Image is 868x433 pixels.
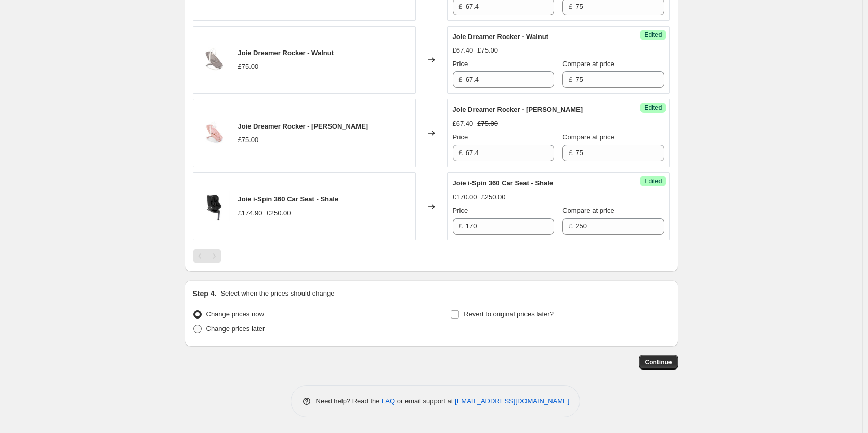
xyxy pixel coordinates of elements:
[193,288,217,299] h2: Step 4.
[562,207,614,214] span: Compare at price
[316,397,382,405] span: Need help? Read the
[459,149,463,157] span: £
[569,222,572,230] span: £
[459,222,463,230] span: £
[220,288,334,299] p: Select when the prices should change
[238,49,334,57] span: Joie Dreamer Rocker - Walnut
[206,325,265,333] span: Change prices later
[455,397,569,405] a: [EMAIL_ADDRESS][DOMAIN_NAME]
[267,208,291,219] strike: £250.00
[464,310,554,318] span: Revert to original prices later?
[199,191,230,222] img: Joiei-Spin360CarSeat-Shale1_80x.png
[199,118,230,149] img: JoieDreamerRockerLola1_80x.jpg
[238,61,259,72] div: £75.00
[645,358,672,366] span: Continue
[459,3,463,10] span: £
[238,135,259,145] div: £75.00
[481,192,506,202] strike: £250.00
[453,106,583,113] span: Joie Dreamer Rocker - [PERSON_NAME]
[453,179,554,187] span: Joie i-Spin 360 Car Seat - Shale
[569,75,572,83] span: £
[206,310,264,318] span: Change prices now
[477,119,498,129] strike: £75.00
[238,122,369,130] span: Joie Dreamer Rocker - [PERSON_NAME]
[453,60,468,68] span: Price
[453,192,477,202] div: £170.00
[644,31,662,39] span: Edited
[382,397,395,405] a: FAQ
[453,33,548,41] span: Joie Dreamer Rocker - Walnut
[644,177,662,185] span: Edited
[562,133,614,141] span: Compare at price
[639,355,678,370] button: Continue
[453,45,474,56] div: £67.40
[238,208,262,219] div: £174.90
[453,207,468,214] span: Price
[459,75,463,83] span: £
[562,60,614,68] span: Compare at price
[238,195,339,203] span: Joie i-Spin 360 Car Seat - Shale
[453,119,474,129] div: £67.40
[395,397,455,405] span: or email support at
[199,44,230,75] img: JoieDreamerRockerWalnut1_80x.jpg
[569,149,572,157] span: £
[477,45,498,56] strike: £75.00
[193,249,221,263] nav: Pagination
[644,104,662,112] span: Edited
[569,3,572,10] span: £
[453,133,468,141] span: Price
